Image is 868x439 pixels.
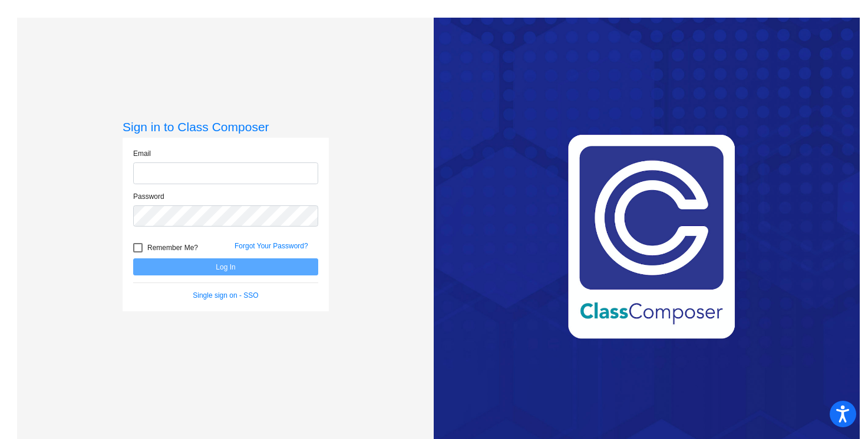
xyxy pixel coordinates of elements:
[235,242,308,250] a: Forgot Your Password?
[133,148,151,159] label: Email
[147,241,198,255] span: Remember Me?
[123,119,329,134] h3: Sign in to Class Composer
[193,291,258,300] a: Single sign on - SSO
[133,258,318,275] button: Log In
[133,191,164,202] label: Password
